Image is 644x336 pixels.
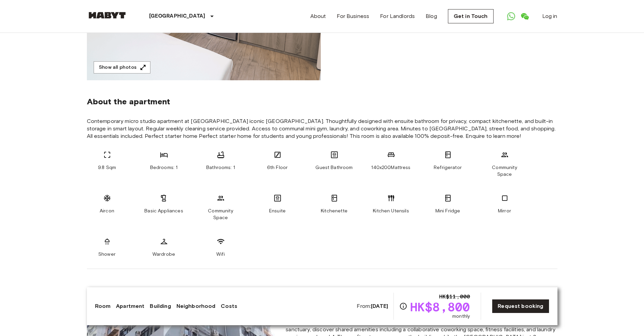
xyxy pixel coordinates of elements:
span: Guest Bathroom [315,164,353,171]
svg: Check cost overview for full price breakdown. Please note that discounts apply to new joiners onl... [399,302,407,310]
a: Room [95,302,111,310]
span: Ensuite [269,208,286,214]
b: [DATE] [371,303,388,309]
a: Costs [221,302,237,310]
a: Open WeChat [518,9,531,23]
span: Mirror [498,208,511,214]
span: 9.8 Sqm [98,164,116,171]
span: Bathrooms: 1 [206,164,235,171]
p: [GEOGRAPHIC_DATA] [149,12,206,20]
a: Building [150,302,171,310]
span: HK$8,800 [410,301,470,313]
span: Contemporary micro studio apartment at [GEOGRAPHIC_DATA] iconic [GEOGRAPHIC_DATA]. Thoughtfully d... [87,118,557,140]
span: Wardrobe [152,251,175,258]
a: Get in Touch [448,9,494,23]
span: monthly [452,313,470,320]
a: Open WhatsApp [504,9,518,23]
button: Show all photos [94,61,150,74]
span: Aircon [100,208,114,214]
a: About [310,12,326,20]
a: For Landlords [380,12,415,20]
span: Kitchen Utensils [373,208,409,214]
span: 6th Floor [267,164,288,171]
span: From: [357,302,388,310]
span: Basic Appliances [144,208,183,214]
span: Kitchenette [321,208,348,214]
span: Bedrooms: 1 [150,164,178,171]
span: Shower [98,251,116,258]
span: About the apartment [87,97,170,107]
span: Community Space [200,208,241,221]
span: 140x200Mattress [371,164,410,171]
span: Wifi [216,251,225,258]
span: About the building [87,285,161,295]
a: For Business [337,12,369,20]
a: Neighborhood [176,302,216,310]
img: Habyt [87,12,127,19]
span: HK$11,000 [439,293,470,301]
a: Apartment [116,302,144,310]
a: Log in [542,12,557,20]
span: Refrigerator [434,164,462,171]
span: Community Space [484,164,525,178]
span: Mini Fridge [435,208,460,214]
a: Blog [426,12,437,20]
a: Request booking [492,299,549,313]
